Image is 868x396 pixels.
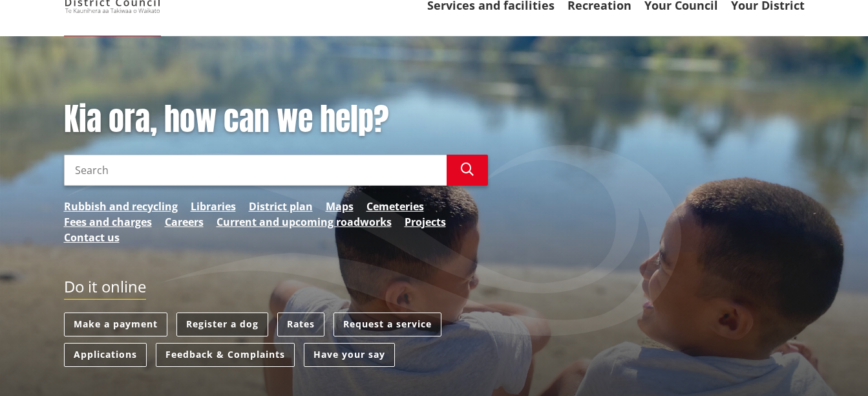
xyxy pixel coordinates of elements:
[333,313,441,336] a: Request a service
[326,199,354,214] a: Maps
[304,343,395,367] a: Have your say
[809,342,855,388] iframe: Messenger Launcher
[64,155,447,186] input: Search input
[165,214,204,230] a: Careers
[64,199,178,214] a: Rubbish and recycling
[64,101,488,138] h1: Kia ora, how can we help?
[64,214,152,230] a: Fees and charges
[405,214,446,230] a: Projects
[64,313,167,336] a: Make a payment
[64,278,146,300] h2: Do it online
[366,199,424,214] a: Cemeteries
[64,343,147,367] a: Applications
[217,214,392,230] a: Current and upcoming roadworks
[249,199,313,214] a: District plan
[64,230,120,245] a: Contact us
[191,199,236,214] a: Libraries
[277,313,324,336] a: Rates
[176,313,268,336] a: Register a dog
[156,343,295,367] a: Feedback & Complaints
